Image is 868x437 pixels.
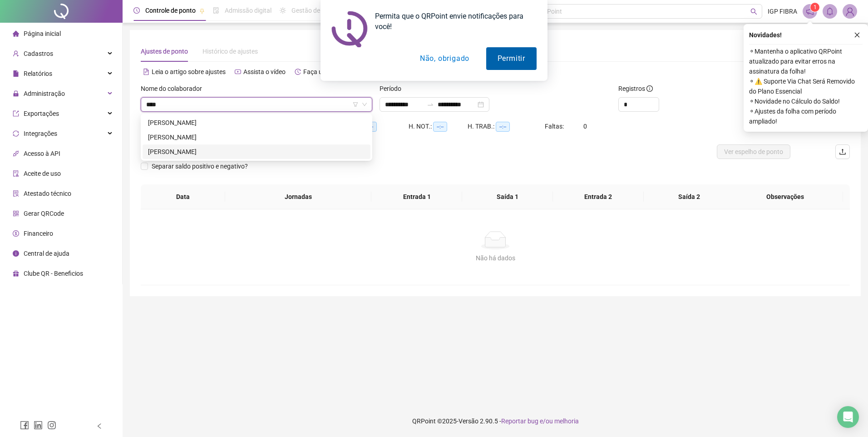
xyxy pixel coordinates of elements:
[353,102,358,107] span: filter
[47,421,56,430] span: instagram
[646,85,653,92] span: info-circle
[553,184,644,209] th: Entrada 2
[24,270,83,277] span: Clube QR - Beneficios
[409,47,481,70] button: Não, obrigado
[728,184,843,209] th: Observações
[143,144,370,159] div: PEDRO HENRIQUE ALMEIDA
[123,405,868,437] footer: QRPoint © 2025 - 2.90.5 -
[143,115,370,130] div: HENRIQUE DE JESUS SANTOS
[839,148,846,155] span: upload
[225,184,371,209] th: Jornadas
[148,132,365,142] div: [PERSON_NAME]
[148,161,252,171] span: Separar saldo positivo e negativo?
[141,84,208,94] label: Nome do colaborador
[749,76,863,96] span: ⚬ ⚠️ Suporte Via Chat Será Removido do Plano Essencial
[837,406,859,428] div: Open Intercom Messenger
[24,190,71,197] span: Atestado técnico
[13,250,19,257] span: info-circle
[141,184,225,209] th: Data
[380,84,407,94] label: Período
[13,230,19,237] span: dollar
[96,423,103,429] span: left
[24,210,64,217] span: Gerar QRCode
[459,417,478,425] span: Versão
[350,121,409,132] div: HE 3:
[24,170,61,177] span: Aceite de uso
[618,84,653,94] span: Registros
[13,130,19,137] span: sync
[24,230,53,237] span: Financeiro
[34,421,43,430] span: linkedin
[13,190,19,197] span: solution
[13,210,19,217] span: qrcode
[735,192,836,202] span: Observações
[148,147,365,157] div: [PERSON_NAME]
[24,110,59,117] span: Exportações
[749,96,863,106] span: ⚬ Novidade no Cálculo do Saldo!
[143,130,370,144] div: HENRIQUE SOUZA SENA
[24,90,65,97] span: Administração
[24,130,57,137] span: Integrações
[13,270,19,277] span: gift
[13,90,19,97] span: lock
[468,121,545,132] div: H. TRAB.:
[427,101,434,108] span: to
[24,250,69,257] span: Central de ajuda
[368,11,537,32] div: Permita que o QRPoint envie notificações para você!
[20,421,29,430] span: facebook
[371,184,462,209] th: Entrada 1
[433,122,447,132] span: --:--
[409,121,468,132] div: H. NOT.:
[24,150,60,157] span: Acesso à API
[717,144,790,159] button: Ver espelho de ponto
[152,253,839,263] div: Não há dados
[13,150,19,157] span: api
[427,101,434,108] span: swap-right
[501,417,579,425] span: Reportar bug e/ou melhoria
[644,184,735,209] th: Saída 2
[486,47,537,70] button: Permitir
[545,123,565,130] span: Faltas:
[148,118,365,128] div: [PERSON_NAME]
[331,11,368,47] img: notification icon
[13,110,19,117] span: export
[583,123,587,130] span: 0
[13,170,19,177] span: audit
[462,184,553,209] th: Saída 1
[496,122,510,132] span: --:--
[749,106,863,126] span: ⚬ Ajustes da folha com período ampliado!
[362,102,367,107] span: down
